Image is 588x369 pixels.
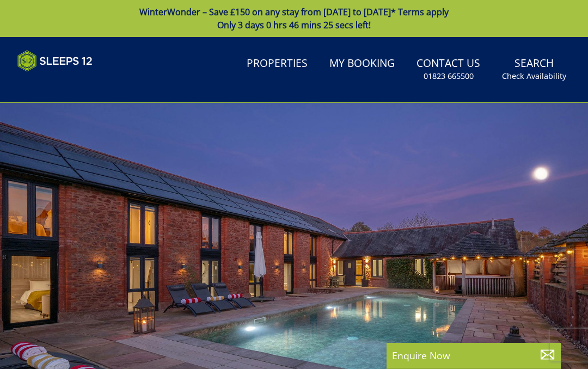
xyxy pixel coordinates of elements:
p: Enquire Now [392,348,555,362]
iframe: Customer reviews powered by Trustpilot [12,78,126,88]
a: My Booking [325,52,399,76]
small: 01823 665500 [424,71,474,82]
small: Check Availability [502,71,566,82]
a: Properties [242,52,312,76]
img: Sleeps 12 [17,50,93,72]
span: Only 3 days 0 hrs 46 mins 25 secs left! [217,19,371,31]
a: Contact Us01823 665500 [412,52,485,87]
a: SearchCheck Availability [498,52,571,87]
